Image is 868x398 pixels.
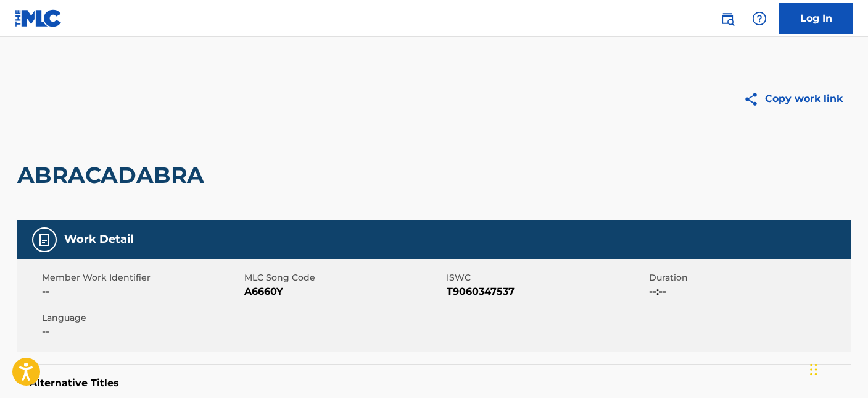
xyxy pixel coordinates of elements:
[735,83,851,114] button: Copy work link
[720,11,735,26] img: search
[37,232,52,247] img: Work Detail
[64,232,133,247] h5: Work Detail
[810,351,817,388] div: Drag
[244,271,444,284] span: MLC Song Code
[42,311,241,324] span: Language
[244,284,444,299] span: A6660Y
[743,91,765,107] img: Copy work link
[649,284,848,299] span: --:--
[806,339,868,398] iframe: Chat Widget
[15,9,62,27] img: MLC Logo
[30,377,839,389] h5: Alternative Titles
[447,284,646,299] span: T9060347537
[17,161,210,189] h2: ABRACADABRA
[715,6,740,31] a: Public Search
[42,284,241,299] span: --
[42,324,241,339] span: --
[747,6,772,31] div: Help
[779,3,853,34] a: Log In
[649,271,848,284] span: Duration
[42,271,241,284] span: Member Work Identifier
[752,11,767,26] img: help
[447,271,646,284] span: ISWC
